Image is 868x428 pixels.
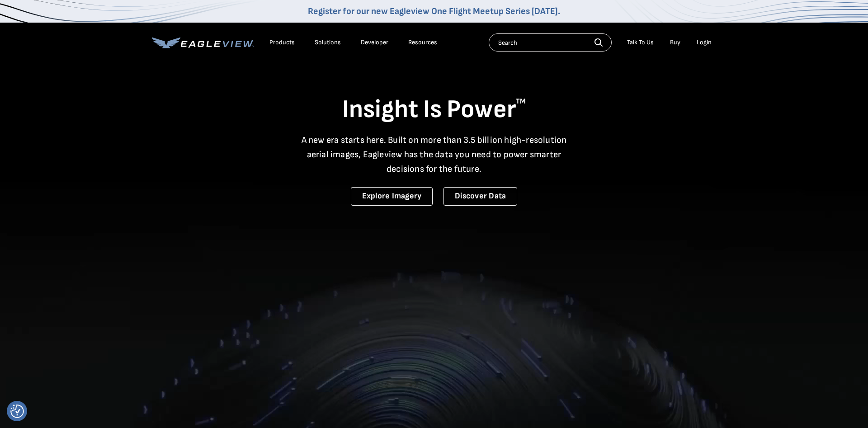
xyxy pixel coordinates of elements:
[152,94,716,126] h1: Insight Is Power
[408,38,437,47] div: Resources
[296,133,572,176] p: A new era starts here. Built on more than 3.5 billion high-resolution aerial images, Eagleview ha...
[489,33,612,52] input: Search
[670,38,680,47] a: Buy
[351,187,433,206] a: Explore Imagery
[443,187,517,206] a: Discover Data
[10,404,24,418] button: Consent Preferences
[697,38,712,47] div: Login
[10,404,24,418] img: Revisit consent button
[269,38,295,47] div: Products
[308,6,560,17] a: Register for our new Eagleview One Flight Meetup Series [DATE].
[361,38,388,47] a: Developer
[627,38,654,47] div: Talk To Us
[516,97,526,106] sup: TM
[315,38,341,47] div: Solutions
